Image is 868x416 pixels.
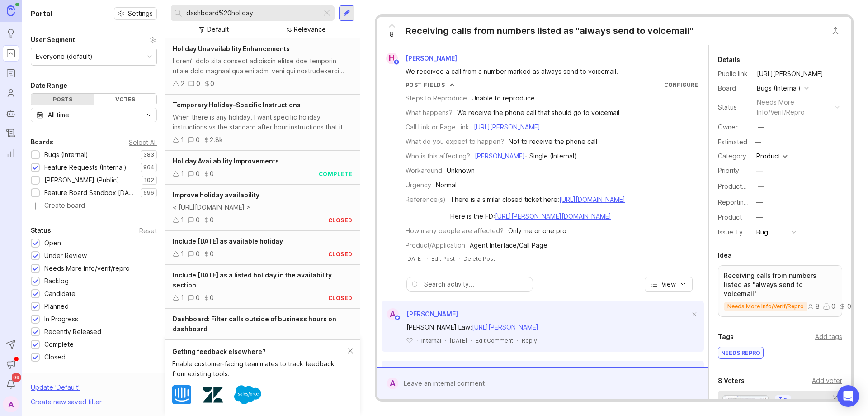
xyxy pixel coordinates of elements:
[387,378,398,389] div: A
[472,323,538,331] a: [URL][PERSON_NAME]
[31,202,157,210] a: Create board
[328,294,353,302] div: closed
[3,356,19,373] button: Announcements
[3,45,19,62] a: Portal
[44,238,61,248] div: Open
[181,249,184,259] div: 1
[31,80,67,91] div: Date Range
[457,108,619,118] div: We receive the phone call that should go to voicemail
[718,213,742,221] label: Product
[718,198,766,206] label: Reporting Team
[406,81,445,89] div: Post Fields
[406,81,455,89] button: Post Fields
[210,79,214,89] div: 0
[143,189,154,196] p: 596
[44,251,87,261] div: Under Review
[165,231,360,265] a: Include [DATE] as available holiday100closed
[196,79,200,89] div: 0
[44,289,75,299] div: Candidate
[31,94,94,105] div: Posts
[406,108,453,118] div: What happens?
[823,303,835,310] div: 0
[139,228,157,233] div: Reset
[44,163,127,172] div: Feature Requests (Internal)
[3,336,19,353] button: Send to Autopilot
[173,336,353,356] div: Problem Pro wants to see calls that come outside of business hours. We can't. # Solution Allow fi...
[458,255,460,263] div: ·
[31,397,102,407] div: Create new saved filter
[196,215,200,225] div: 0
[196,249,200,259] div: 0
[181,135,184,145] div: 1
[757,97,831,117] div: needs more info/verif/repro
[406,255,423,262] time: [DATE]
[807,303,820,310] div: 8
[471,337,472,344] div: ·
[718,250,732,261] div: Idea
[328,250,353,258] div: closed
[44,339,74,349] div: Complete
[447,166,475,176] div: Unknown
[718,83,750,93] div: Board
[3,396,19,412] div: A
[196,135,200,145] div: 0
[661,280,676,289] span: View
[173,315,336,333] span: Dashboard: Filter calls outside of business hours on dashboard
[165,265,360,309] a: Include [DATE] as a listed holiday in the availability section100closed
[756,197,763,207] div: —
[495,212,611,220] a: [URL][PERSON_NAME][DOMAIN_NAME]
[517,337,518,344] div: ·
[718,331,734,342] div: Tags
[319,170,353,178] div: complete
[114,7,157,20] button: Settings
[3,85,19,101] a: Users
[181,293,184,303] div: 1
[436,180,457,190] div: Normal
[756,153,780,159] div: Product
[522,337,537,344] div: Reply
[31,34,75,45] div: User Segment
[508,226,566,236] div: Only me or one pro
[754,68,826,80] a: [URL][PERSON_NAME]
[756,227,768,237] div: Bug
[645,277,693,292] button: View
[406,255,423,263] a: [DATE]
[758,122,764,132] div: —
[778,396,788,403] p: Tip
[406,67,690,77] div: We received a call from a number marked as always send to voicemail.
[509,137,597,147] div: Not to receive the phone call
[210,215,214,225] div: 0
[3,65,19,81] a: Roadmaps
[44,301,69,311] div: Planned
[44,352,66,362] div: Closed
[757,83,801,93] div: Bugs (Internal)
[143,164,154,171] p: 964
[128,9,153,18] span: Settings
[812,376,842,386] div: Add voter
[31,225,51,236] div: Status
[718,228,751,236] label: Issue Type
[12,373,21,382] span: 99
[394,315,401,321] img: member badge
[718,151,750,161] div: Category
[165,95,360,151] a: Temporary Holiday-Specific InstructionsWhen there is any holiday, I want specific holiday instruc...
[196,169,200,179] div: 0
[328,216,353,224] div: closed
[718,54,740,65] div: Details
[445,337,446,344] div: ·
[173,271,332,289] span: Include [DATE] as a listed holiday in the availability section
[406,322,689,332] div: [PERSON_NAME] Law:
[476,337,513,344] div: Edit Comment
[234,381,261,408] img: Salesforce logo
[44,314,78,324] div: In Progress
[44,175,119,185] div: [PERSON_NAME] (Public)
[472,93,535,103] div: Unable to reproduce
[382,308,458,320] a: A[PERSON_NAME]
[3,376,19,392] button: Notifications
[718,139,747,145] div: Estimated
[210,169,214,179] div: 0
[406,24,693,37] div: Receiving calls from numbers listed as "always send to voicemail"
[406,151,470,161] div: Who is this affecting?
[44,276,69,286] div: Backlog
[143,151,154,158] p: 383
